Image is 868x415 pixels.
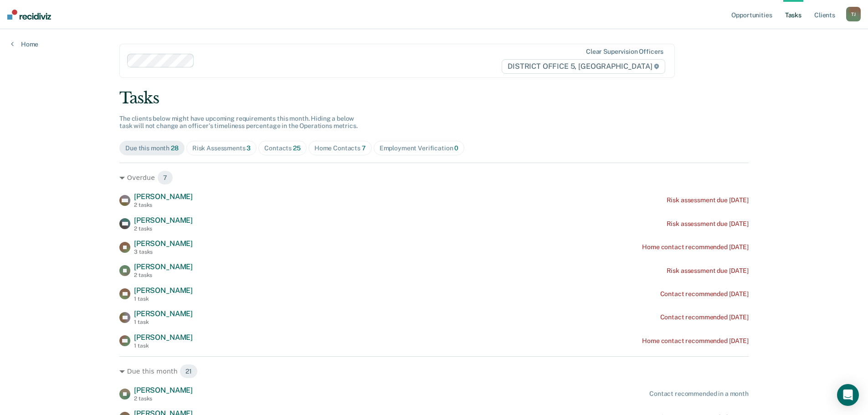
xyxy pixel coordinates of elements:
div: Home Contacts [314,144,366,152]
span: 25 [293,144,301,152]
div: T J [846,7,861,21]
span: [PERSON_NAME] [134,239,193,248]
div: Employment Verification [380,144,459,152]
div: Clear supervision officers [586,48,663,56]
div: Due this month [125,144,179,152]
div: Home contact recommended [DATE] [642,337,749,345]
div: 1 task [134,296,193,302]
div: 1 task [134,343,193,349]
div: 2 tasks [134,225,193,232]
div: Risk Assessments [192,144,251,152]
div: Overdue 7 [119,170,749,185]
span: [PERSON_NAME] [134,309,193,318]
span: 21 [180,364,198,379]
span: 0 [454,144,458,152]
div: Due this month 21 [119,364,749,379]
span: 7 [157,170,173,185]
div: Contact recommended in a month [649,390,749,398]
span: [PERSON_NAME] [134,286,193,295]
div: Contact recommended [DATE] [660,290,749,298]
div: 3 tasks [134,249,193,255]
div: Open Intercom Messenger [837,384,859,406]
button: TJ [846,7,861,21]
span: [PERSON_NAME] [134,386,193,395]
div: 2 tasks [134,202,193,208]
a: Home [11,40,38,48]
img: Recidiviz [7,10,51,20]
div: Risk assessment due [DATE] [667,196,749,204]
div: Risk assessment due [DATE] [667,267,749,275]
span: 28 [171,144,179,152]
div: Contacts [264,144,301,152]
span: [PERSON_NAME] [134,262,193,271]
span: 7 [362,144,366,152]
div: Risk assessment due [DATE] [667,220,749,228]
div: 2 tasks [134,395,193,402]
div: 2 tasks [134,272,193,278]
span: [PERSON_NAME] [134,216,193,225]
span: DISTRICT OFFICE 5, [GEOGRAPHIC_DATA] [502,59,665,74]
div: Home contact recommended [DATE] [642,243,749,251]
div: Tasks [119,89,749,108]
span: 3 [247,144,251,152]
span: [PERSON_NAME] [134,333,193,342]
div: Contact recommended [DATE] [660,313,749,321]
div: 1 task [134,319,193,325]
span: The clients below might have upcoming requirements this month. Hiding a below task will not chang... [119,115,358,130]
span: [PERSON_NAME] [134,192,193,201]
